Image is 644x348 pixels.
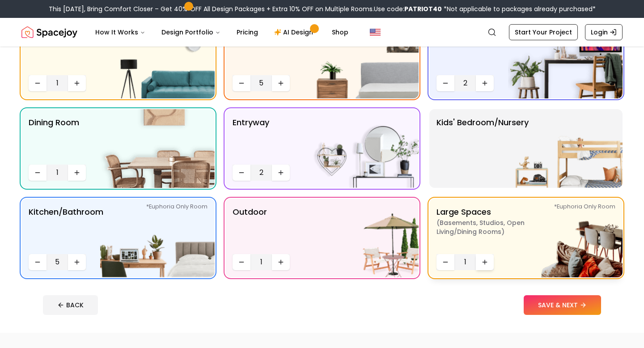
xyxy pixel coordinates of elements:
button: Increase quantity [476,254,494,270]
img: United States [370,27,381,38]
button: Increase quantity [272,75,290,91]
img: Dining Room [100,109,215,188]
span: 1 [50,167,64,178]
span: *Not applicable to packages already purchased* [442,4,596,13]
b: PATRIOT40 [404,4,442,13]
a: Login [585,24,623,40]
p: Outdoor [233,206,267,250]
button: SAVE & NEXT [524,295,601,315]
span: ( Basements, Studios, Open living/dining rooms ) [436,218,548,236]
span: 5 [254,78,268,89]
img: Bedroom [304,20,419,98]
p: Large Spaces [436,206,548,250]
p: Dining Room [29,116,79,161]
span: Use code: [374,4,442,13]
span: 1 [254,257,268,267]
span: 2 [458,78,472,89]
p: Kitchen/Bathroom [29,206,103,250]
p: Kids' Bedroom/Nursery [436,116,529,181]
button: Increase quantity [476,75,494,91]
button: BACK [43,295,98,315]
button: Decrease quantity [233,254,250,270]
img: Outdoor [304,199,419,277]
p: Living Room [29,27,76,72]
img: Kids' Bedroom/Nursery [508,109,623,188]
button: Decrease quantity [436,254,454,270]
button: Increase quantity [68,254,86,270]
img: Spacejoy Logo [21,23,77,41]
span: 1 [458,257,472,267]
button: Increase quantity [272,254,290,270]
div: This [DATE], Bring Comfort Closer – Get 40% OFF All Design Packages + Extra 10% OFF on Multiple R... [49,4,596,13]
button: Decrease quantity [29,254,47,270]
button: Design Portfolio [154,23,228,41]
button: Decrease quantity [436,75,454,91]
a: Start Your Project [509,24,578,40]
img: Kitchen/Bathroom *Euphoria Only [100,199,215,277]
a: AI Design [267,23,323,41]
button: Decrease quantity [29,165,47,181]
a: Spacejoy [21,23,77,41]
img: Large Spaces *Euphoria Only [508,199,623,277]
button: Increase quantity [272,165,290,181]
button: Increase quantity [68,75,86,91]
img: entryway [304,109,419,188]
nav: Global [21,18,623,47]
span: 2 [254,167,268,178]
button: How It Works [88,23,153,41]
button: Increase quantity [68,165,86,181]
img: Living Room [100,20,215,98]
button: Decrease quantity [233,165,250,181]
span: 5 [50,257,64,267]
button: Decrease quantity [29,75,47,91]
a: Shop [325,23,356,41]
p: Office [436,27,461,72]
button: Decrease quantity [233,75,250,91]
a: Pricing [229,23,265,41]
nav: Main [88,23,356,41]
p: Bedroom [233,27,270,72]
p: entryway [233,116,269,161]
span: 1 [50,78,64,89]
img: Office [508,20,623,98]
